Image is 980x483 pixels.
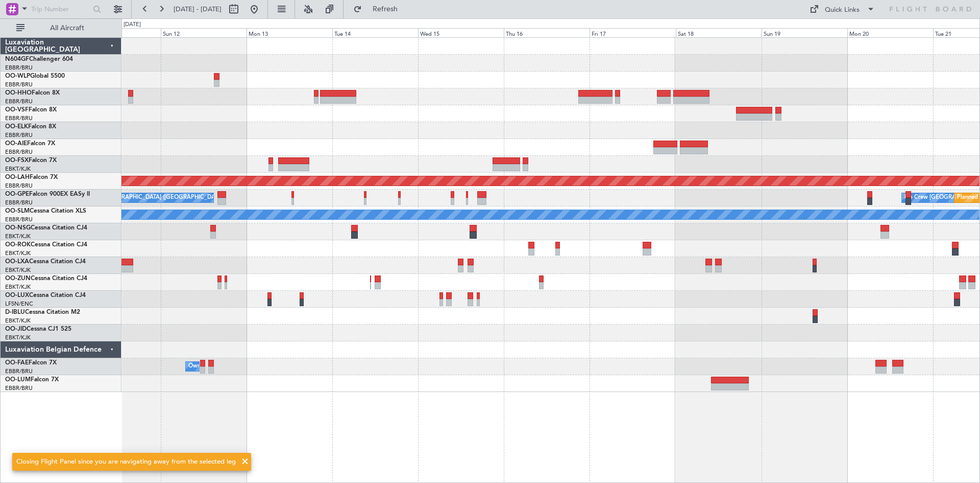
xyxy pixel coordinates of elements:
a: OO-ROKCessna Citation CJ4 [5,242,87,248]
div: [DATE] [124,20,141,29]
div: Owner Melsbroek Air Base [188,359,258,374]
span: OO-NSG [5,225,31,231]
a: EBKT/KJK [5,165,31,173]
a: EBBR/BRU [5,367,33,375]
span: OO-ELK [5,124,28,130]
a: OO-WLPGlobal 5500 [5,73,65,79]
a: EBBR/BRU [5,182,33,190]
a: N604GFChallenger 604 [5,56,73,62]
a: EBBR/BRU [5,81,33,88]
a: OO-ZUNCessna Citation CJ4 [5,275,87,282]
span: [DATE] - [DATE] [174,5,222,14]
span: OO-GPE [5,191,29,197]
span: OO-LUX [5,292,29,298]
span: OO-LXA [5,259,29,265]
button: Refresh [349,1,410,17]
span: All Aircraft [27,25,108,32]
div: Sat 18 [676,28,762,37]
a: EBBR/BRU [5,98,33,105]
a: EBBR/BRU [5,148,33,156]
a: EBBR/BRU [5,384,33,392]
a: EBKT/KJK [5,283,31,291]
div: No Crew [GEOGRAPHIC_DATA] ([GEOGRAPHIC_DATA] National) [78,190,249,205]
a: EBBR/BRU [5,64,33,72]
a: OO-ELKFalcon 8X [5,124,56,130]
div: Fri 17 [590,28,675,37]
a: OO-VSFFalcon 8X [5,107,57,113]
div: Wed 15 [418,28,504,37]
a: EBKT/KJK [5,334,31,341]
span: OO-WLP [5,73,30,79]
a: OO-HHOFalcon 8X [5,90,60,96]
span: OO-FSX [5,157,29,164]
span: OO-JID [5,326,27,332]
span: OO-AIE [5,141,27,147]
a: OO-LAHFalcon 7X [5,174,58,180]
a: EBBR/BRU [5,216,33,223]
button: Quick Links [804,1,880,17]
a: EBKT/KJK [5,266,31,274]
a: OO-GPEFalcon 900EX EASy II [5,191,90,197]
span: OO-LAH [5,174,30,180]
span: N604GF [5,56,29,62]
div: Closing Flight Panel since you are navigating away from the selected leg [16,457,236,467]
a: OO-SLMCessna Citation XLS [5,208,86,214]
a: OO-FSXFalcon 7X [5,157,57,164]
a: D-IBLUCessna Citation M2 [5,309,80,315]
span: OO-SLM [5,208,30,214]
div: Mon 13 [247,28,332,37]
div: Sun 12 [161,28,247,37]
span: OO-VSF [5,107,29,113]
span: OO-ROK [5,242,31,248]
div: Tue 14 [332,28,418,37]
a: OO-LXACessna Citation CJ4 [5,259,86,265]
div: Mon 20 [847,28,933,37]
span: OO-LUM [5,377,31,383]
div: Thu 16 [504,28,590,37]
div: Sun 19 [762,28,847,37]
button: All Aircraft [11,20,111,36]
a: OO-LUMFalcon 7X [5,377,59,383]
input: Trip Number [31,2,90,17]
span: OO-ZUN [5,275,31,282]
div: Quick Links [825,5,860,15]
a: OO-FAEFalcon 7X [5,360,57,366]
span: OO-HHO [5,90,32,96]
span: Refresh [364,6,407,13]
a: EBBR/BRU [5,131,33,139]
a: OO-JIDCessna CJ1 525 [5,326,71,332]
a: EBKT/KJK [5,233,31,240]
a: EBKT/KJK [5,249,31,257]
a: EBBR/BRU [5,114,33,122]
a: OO-AIEFalcon 7X [5,141,55,147]
a: EBKT/KJK [5,317,31,325]
span: OO-FAE [5,360,29,366]
a: EBBR/BRU [5,199,33,206]
a: LFSN/ENC [5,300,33,308]
span: D-IBLU [5,309,25,315]
a: OO-LUXCessna Citation CJ4 [5,292,86,298]
a: OO-NSGCessna Citation CJ4 [5,225,87,231]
